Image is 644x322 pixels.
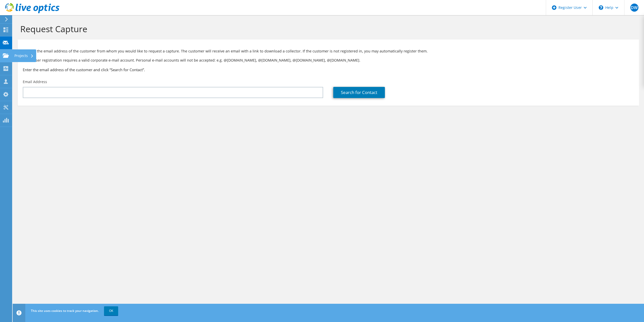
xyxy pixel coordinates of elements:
[630,4,638,12] span: DW
[12,49,36,62] div: Projects
[23,79,47,84] label: Email Address
[23,67,634,72] h3: Enter the email address of the customer and click “Search for Contact”.
[599,5,603,10] svg: \n
[333,87,385,98] a: Search for Contact
[104,306,118,315] a: OK
[23,48,634,54] p: Provide the email address of the customer from whom you would like to request a capture. The cust...
[20,24,634,34] h1: Request Capture
[23,58,634,63] p: Note: User registration requires a valid corporate e-mail account. Personal e-mail accounts will ...
[31,309,99,313] span: This site uses cookies to track your navigation.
